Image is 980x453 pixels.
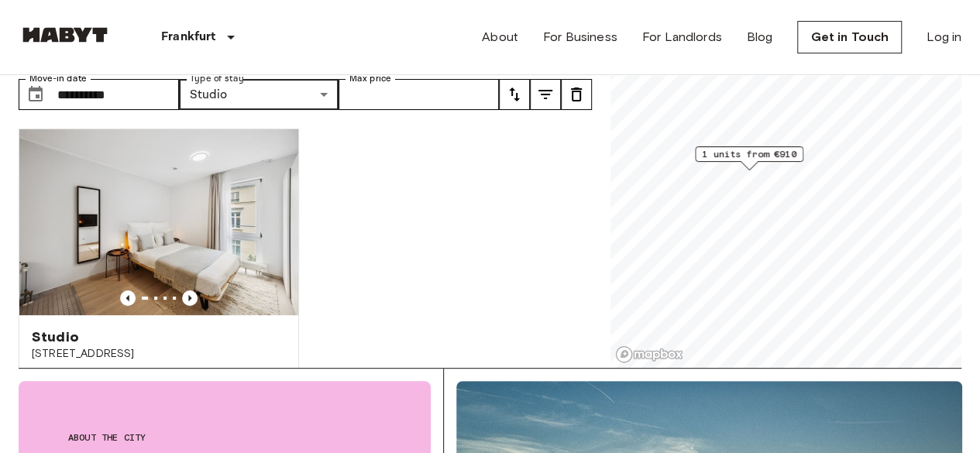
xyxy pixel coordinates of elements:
img: Habyt [19,27,112,43]
label: Max price [349,72,391,85]
a: Log in [927,28,961,46]
span: About the city [68,431,381,444]
p: Frankfurt [161,28,215,46]
button: tune [561,79,592,110]
div: Map marker [695,146,803,170]
a: Get in Touch [797,21,902,53]
span: Studio [32,328,79,346]
a: For Business [543,28,617,46]
a: Blog [747,28,773,46]
button: Choose date, selected date is 21 Aug 2025 [20,79,51,110]
div: Studio [179,79,339,110]
button: Previous image [182,290,198,306]
label: Type of stay [190,72,244,85]
a: About [482,28,518,46]
img: Marketing picture of unit DE-04-070-012-01 [19,129,298,315]
span: 1 units from €910 [702,147,796,161]
button: tune [530,79,561,110]
a: For Landlords [642,28,722,46]
button: tune [499,79,530,110]
a: Mapbox logo [615,345,683,363]
label: Move-in date [29,72,87,85]
span: [STREET_ADDRESS] [32,346,286,362]
button: Previous image [120,290,136,306]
